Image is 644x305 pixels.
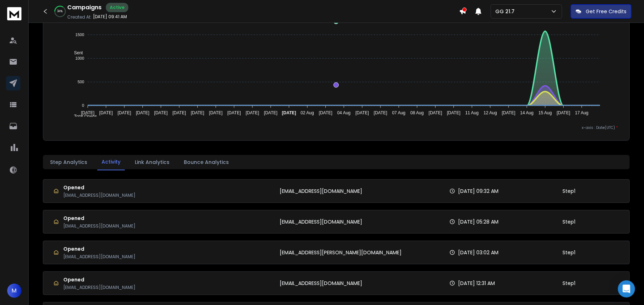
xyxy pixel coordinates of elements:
tspan: [DATE] [355,110,369,115]
p: [EMAIL_ADDRESS][DOMAIN_NAME] [63,192,136,198]
p: [DATE] 12:31 AM [458,280,495,287]
tspan: 1000 [75,56,84,60]
tspan: [DATE] [246,110,259,115]
p: [EMAIL_ADDRESS][DOMAIN_NAME] [280,187,362,195]
tspan: [DATE] [319,110,333,115]
p: [EMAIL_ADDRESS][DOMAIN_NAME] [63,223,136,229]
button: M [7,284,21,298]
p: [DATE] 03:02 AM [458,249,498,256]
h1: Opened [63,276,136,283]
p: Step 1 [563,218,576,225]
button: Activity [97,154,125,170]
div: Active [106,3,128,12]
button: Link Analytics [131,154,174,170]
tspan: 12 Aug [484,110,497,115]
h1: Opened [63,215,136,222]
div: Open Intercom Messenger [618,280,635,297]
p: 34 % [58,9,63,14]
tspan: 15 Aug [539,110,552,115]
tspan: 14 Aug [520,110,534,115]
tspan: [DATE] [81,110,95,115]
h1: Opened [63,245,136,252]
tspan: [DATE] [447,110,461,115]
img: logo [7,7,21,20]
p: [DATE] 09:41 AM [93,14,127,20]
span: Total Opens [69,114,97,119]
tspan: [DATE] [99,110,113,115]
tspan: 08 Aug [411,110,424,115]
p: GG 21.7 [495,8,517,15]
p: [EMAIL_ADDRESS][DOMAIN_NAME] [63,285,136,290]
button: Bounce Analytics [180,154,233,170]
p: Step 1 [563,249,576,256]
tspan: [DATE] [118,110,131,115]
button: Step Analytics [46,154,92,170]
p: [DATE] 09:32 AM [458,187,498,195]
tspan: 04 Aug [337,110,350,115]
tspan: [DATE] [429,110,442,115]
tspan: 0 [82,104,84,108]
h1: Campaigns [67,3,102,12]
button: Get Free Credits [571,4,631,19]
tspan: 500 [78,80,84,84]
h1: Opened [63,184,136,191]
p: x-axis : Date(UTC) [55,125,618,130]
tspan: 11 Aug [466,110,479,115]
span: Sent [69,50,83,55]
tspan: 17 Aug [575,110,589,115]
p: Created At: [67,14,92,20]
p: [EMAIL_ADDRESS][DOMAIN_NAME] [63,254,136,260]
tspan: [DATE] [264,110,278,115]
tspan: [DATE] [557,110,570,115]
tspan: [DATE] [374,110,388,115]
tspan: [DATE] [154,110,168,115]
p: [EMAIL_ADDRESS][DOMAIN_NAME] [280,218,362,225]
tspan: 02 Aug [301,110,314,115]
p: Get Free Credits [586,8,626,15]
p: [EMAIL_ADDRESS][PERSON_NAME][DOMAIN_NAME] [280,249,402,256]
p: Step 1 [563,280,576,287]
tspan: [DATE] [227,110,241,115]
tspan: [DATE] [282,110,296,115]
tspan: [DATE] [136,110,149,115]
p: [EMAIL_ADDRESS][DOMAIN_NAME] [280,280,362,287]
tspan: [DATE] [173,110,186,115]
tspan: [DATE] [502,110,516,115]
p: Step 1 [563,187,576,195]
tspan: [DATE] [191,110,205,115]
p: [DATE] 05:28 AM [458,218,498,225]
tspan: 07 Aug [392,110,405,115]
tspan: 1500 [75,32,84,37]
tspan: [DATE] [209,110,223,115]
